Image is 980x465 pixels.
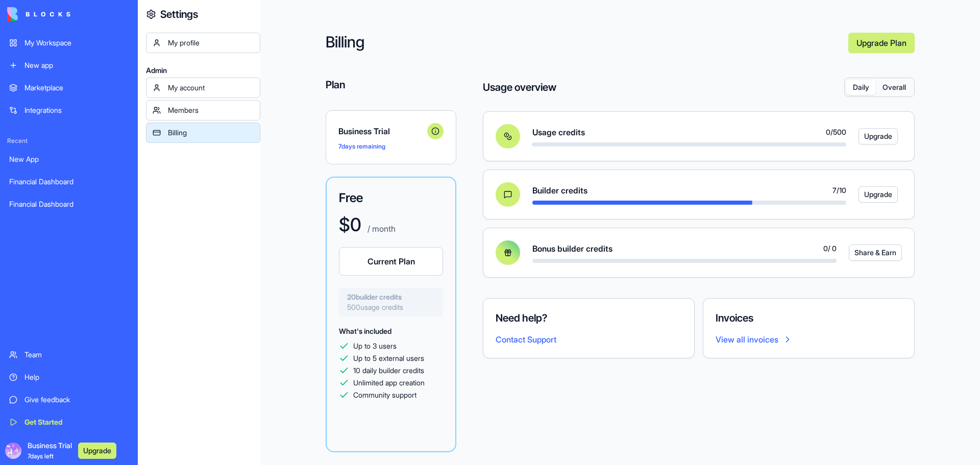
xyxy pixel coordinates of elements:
[532,126,585,138] span: Usage credits
[24,38,129,48] div: My Workspace
[353,378,425,388] span: Unlimited app creation
[326,78,456,92] h4: Plan
[24,417,129,427] div: Get Started
[326,33,840,53] h2: Billing
[326,177,456,452] a: Free$0 / monthCurrent Plan20builder credits500usage creditsWhat's includedUp to 3 usersUp to 5 ex...
[859,128,890,144] a: Upgrade
[849,244,902,261] button: Share & Earn
[28,452,54,460] span: 7 days left
[339,327,391,335] span: What's included
[716,333,902,346] a: View all invoices
[9,177,129,187] div: Financial Dashboard
[496,311,682,325] h4: Need help?
[9,154,129,164] div: New App
[24,372,129,382] div: Help
[24,350,129,360] div: Team
[859,186,898,203] button: Upgrade
[353,353,424,363] span: Up to 5 external users
[859,128,898,144] button: Upgrade
[146,65,260,76] span: Admin
[875,80,913,95] button: Overall
[3,137,135,145] span: Recent
[848,33,915,53] a: Upgrade Plan
[3,194,135,214] a: Financial Dashboard
[28,440,72,461] span: Business Trial
[9,199,129,209] div: Financial Dashboard
[353,390,416,400] span: Community support
[338,142,385,150] span: 7 days remaining
[146,100,260,120] a: Members
[3,367,135,387] a: Help
[3,345,135,365] a: Team
[347,302,435,312] span: 500 usage credits
[24,395,129,405] div: Give feedback
[339,190,443,206] h3: Free
[3,78,135,98] a: Marketplace
[24,105,129,115] div: Integrations
[347,292,435,302] span: 20 builder credits
[832,185,846,195] span: 7 / 10
[339,247,443,276] button: Current Plan
[168,128,254,138] div: Billing
[365,223,396,235] p: / month
[532,184,587,197] span: Builder credits
[3,412,135,432] a: Get Started
[338,125,423,137] span: Business Trial
[353,365,424,376] span: 10 daily builder credits
[823,243,837,254] span: 0 / 0
[24,83,129,93] div: Marketplace
[716,311,902,325] h4: Invoices
[483,80,556,94] h4: Usage overview
[146,78,260,98] a: My account
[168,105,254,115] div: Members
[160,7,198,21] h4: Settings
[859,186,890,203] a: Upgrade
[168,38,254,48] div: My profile
[78,443,116,459] button: Upgrade
[3,172,135,192] a: Financial Dashboard
[146,123,260,143] a: Billing
[24,60,129,70] div: New app
[353,341,397,351] span: Up to 3 users
[532,242,612,255] span: Bonus builder credits
[5,443,21,459] img: ACg8ocK7tC6GmUTa3wYSindAyRLtnC5UahbIIijpwl7Jo_uOzWMSvt0=s96-c
[3,55,135,76] a: New app
[496,333,556,346] button: Contact Support
[168,83,254,93] div: My account
[3,389,135,410] a: Give feedback
[146,33,260,53] a: My profile
[3,100,135,120] a: Integrations
[3,33,135,53] a: My Workspace
[846,80,875,95] button: Daily
[339,214,361,235] h1: $ 0
[826,127,846,137] span: 0 / 500
[3,149,135,169] a: New App
[7,7,70,21] img: logo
